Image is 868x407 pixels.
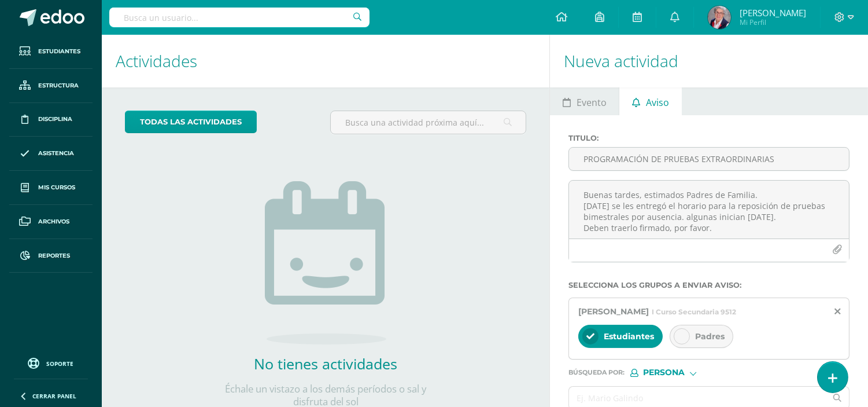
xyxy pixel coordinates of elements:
img: no_activities.png [265,181,386,344]
span: Estudiantes [604,331,654,342]
span: Evento [577,89,607,116]
label: Titulo : [568,134,849,142]
div: [object Object] [630,369,717,377]
a: Archivos [9,205,93,239]
h1: Actividades [116,35,535,87]
span: Asistencia [38,149,74,158]
a: todas las Actividades [125,111,257,133]
input: Titulo [569,148,849,170]
span: Persona [643,369,685,376]
span: Cerrar panel [32,392,76,400]
input: Busca un usuario... [109,8,370,27]
a: Estructura [9,69,93,103]
a: Disciplina [9,103,93,137]
span: Búsqueda por : [568,369,625,376]
a: Asistencia [9,137,93,171]
span: Estudiantes [38,47,80,56]
h2: No tienes actividades [210,354,441,373]
span: [PERSON_NAME] [740,7,806,19]
span: Soporte [47,360,74,368]
a: Mis cursos [9,171,93,205]
span: [PERSON_NAME] [578,306,649,317]
textarea: Buenas tardes, estimados Padres de Familia. [DATE] se les entregó el horario para la reposición d... [569,181,849,239]
span: Estructura [38,81,79,90]
a: Estudiantes [9,35,93,69]
img: cb4066c05fad8c9475a4354f73f48469.png [708,6,731,29]
a: Reportes [9,239,93,273]
a: Evento [550,87,619,115]
span: Mis cursos [38,183,75,192]
span: Disciplina [38,115,72,124]
a: Soporte [14,355,88,371]
label: Selecciona los grupos a enviar aviso : [568,281,849,289]
span: Archivos [38,217,69,226]
h1: Nueva actividad [564,35,854,87]
span: Aviso [646,89,669,116]
span: I Curso Secundaria 9512 [652,307,736,316]
input: Busca una actividad próxima aquí... [331,111,526,134]
span: Mi Perfil [740,17,806,27]
span: Reportes [38,251,70,261]
span: Padres [695,331,725,342]
a: Aviso [619,87,681,115]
